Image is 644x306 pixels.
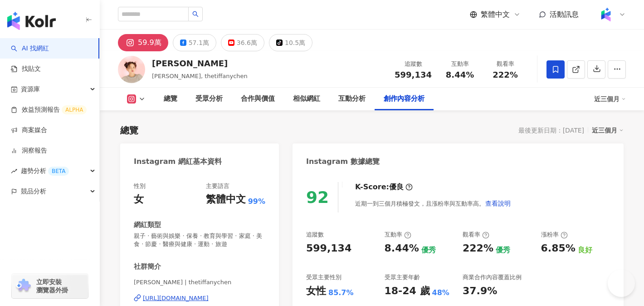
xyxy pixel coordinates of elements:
[463,231,489,239] div: 觀看率
[118,34,168,51] button: 59.9萬
[306,273,342,281] div: 受眾主要性別
[541,231,568,239] div: 漲粉率
[12,274,88,298] a: chrome extension立即安裝 瀏覽器外掛
[269,34,312,51] button: 10.5萬
[446,70,474,79] span: 8.44%
[463,284,497,298] div: 37.9%
[328,288,354,298] div: 85.7%
[11,64,41,74] a: 找貼文
[550,10,579,19] span: 活動訊息
[134,262,161,271] div: 社群簡介
[11,146,47,155] a: 洞察報告
[306,284,326,298] div: 女性
[385,273,420,281] div: 受眾主要年齡
[36,278,68,294] span: 立即安裝 瀏覽器外掛
[21,181,46,202] span: 競品分析
[384,94,424,104] div: 創作內容分析
[463,273,522,281] div: 商業合作內容覆蓋比例
[355,194,511,212] div: 近期一到三個月積極發文，且漲粉率與互動率高。
[608,270,635,297] iframe: Help Scout Beacon - Open
[21,79,40,99] span: 資源庫
[11,126,47,135] a: 商案媒合
[237,36,257,49] div: 36.6萬
[306,242,351,256] div: 599,134
[597,6,615,23] img: Kolr%20app%20icon%20%281%29.png
[385,242,419,256] div: 8.44%
[395,59,432,69] div: 追蹤數
[578,245,592,255] div: 良好
[173,34,216,51] button: 57.1萬
[488,59,522,69] div: 觀看率
[594,92,626,106] div: 近三個月
[496,245,510,255] div: 優秀
[355,182,413,192] div: K-Score :
[306,157,380,167] div: Instagram 數據總覽
[541,242,576,256] div: 6.85%
[48,167,69,176] div: BETA
[385,231,411,239] div: 互動率
[485,200,511,207] span: 查看說明
[143,294,209,302] div: [URL][DOMAIN_NAME]
[189,36,209,49] div: 57.1萬
[206,182,229,190] div: 主要語言
[306,188,329,207] div: 92
[120,124,138,137] div: 總覽
[206,192,246,207] div: 繁體中文
[421,245,436,255] div: 優秀
[306,231,324,239] div: 追蹤數
[241,94,275,104] div: 合作與價值
[15,279,32,293] img: chrome extension
[134,232,265,248] span: 親子 · 藝術與娛樂 · 保養 · 教育與學習 · 家庭 · 美食 · 節慶 · 醫療與健康 · 運動 · 旅遊
[395,70,432,79] span: 599,134
[293,94,320,104] div: 相似網紅
[11,168,17,174] span: rise
[7,12,56,30] img: logo
[221,34,264,51] button: 36.6萬
[134,220,161,230] div: 網紅類型
[195,94,223,104] div: 受眾分析
[134,157,222,167] div: Instagram 網紅基本資料
[138,36,161,49] div: 59.9萬
[493,70,518,79] span: 222%
[11,44,49,53] a: searchAI 找網紅
[192,11,199,17] span: search
[134,294,265,302] a: [URL][DOMAIN_NAME]
[463,242,493,256] div: 222%
[338,94,366,104] div: 互動分析
[485,194,511,212] button: 查看說明
[592,124,624,136] div: 近三個月
[389,182,404,192] div: 優良
[248,197,265,207] span: 99%
[134,182,146,190] div: 性別
[21,161,69,181] span: 趨勢分析
[164,94,177,104] div: 總覽
[481,10,510,20] span: 繁體中文
[285,36,305,49] div: 10.5萬
[152,73,248,79] span: [PERSON_NAME], thetiffanychen
[385,284,430,298] div: 18-24 歲
[11,105,87,114] a: 效益預測報告ALPHA
[518,127,584,134] div: 最後更新日期：[DATE]
[152,58,248,69] div: [PERSON_NAME]
[134,192,144,207] div: 女
[432,288,449,298] div: 48%
[118,56,145,83] img: KOL Avatar
[443,59,477,69] div: 互動率
[134,278,265,286] span: [PERSON_NAME] | thetiffanychen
